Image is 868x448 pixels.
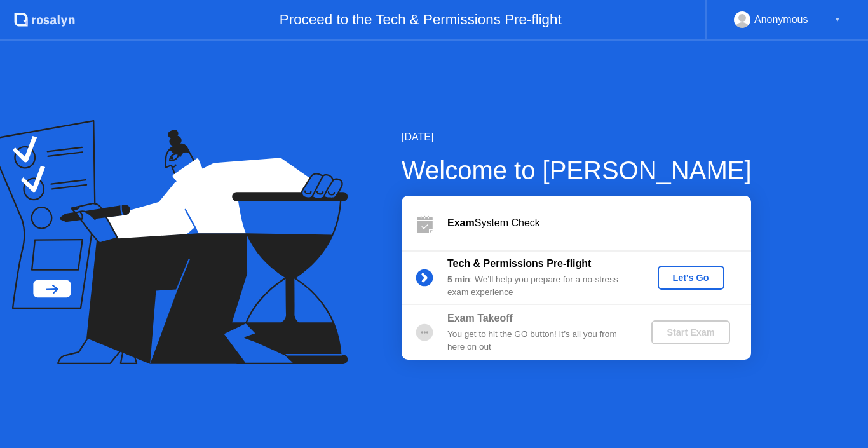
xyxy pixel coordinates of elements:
[656,327,724,337] div: Start Exam
[447,273,630,299] div: : We’ll help you prepare for a no-stress exam experience
[834,11,841,28] div: ▼
[402,130,752,145] div: [DATE]
[754,11,808,28] div: Anonymous
[447,258,591,269] b: Tech & Permissions Pre-flight
[447,328,630,354] div: You get to hit the GO button! It’s all you from here on out
[447,215,751,231] div: System Check
[447,275,470,284] b: 5 min
[447,217,475,228] b: Exam
[663,273,719,283] div: Let's Go
[402,151,752,189] div: Welcome to [PERSON_NAME]
[651,320,729,344] button: Start Exam
[447,313,513,323] b: Exam Takeoff
[658,266,724,290] button: Let's Go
